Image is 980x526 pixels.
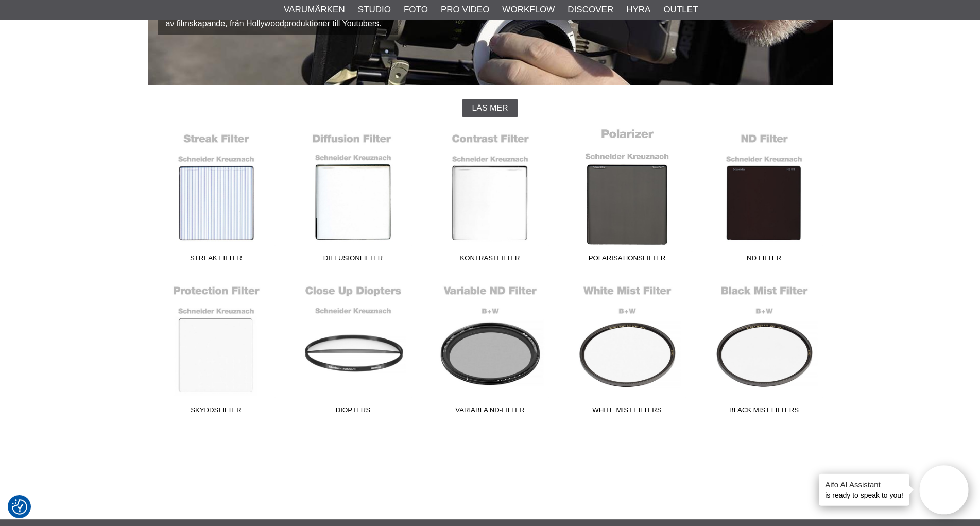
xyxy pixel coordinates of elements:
a: Black Mist Filters [696,280,833,419]
a: Workflow [502,3,555,16]
a: Variabla ND-filter [422,280,559,419]
span: Skyddsfilter [148,405,285,419]
img: Revisit consent button [12,499,27,515]
a: Studio [358,3,391,16]
span: Diopters [285,405,422,419]
a: Diffusionfilter [285,128,422,267]
a: Pro Video [441,3,489,16]
span: Streak Filter [148,253,285,267]
span: Kontrastfilter [422,253,559,267]
a: Foto [404,3,428,16]
a: Varumärken [284,3,345,16]
span: Polarisationsfilter [559,253,696,267]
span: Diffusionfilter [285,253,422,267]
span: White Mist Filters [559,405,696,419]
a: Outlet [663,3,698,16]
a: Hyra [626,3,650,16]
button: Samtyckesinställningar [12,498,27,516]
a: ND Filter [696,128,833,267]
a: Discover [568,3,613,16]
h4: Aifo AI Assistant [825,479,903,490]
span: Variabla ND-filter [422,405,559,419]
a: White Mist Filters [559,280,696,419]
a: Diopters [285,280,422,419]
span: ND Filter [696,253,833,267]
span: Läs mer [472,104,508,113]
a: Polarisationsfilter [559,128,696,267]
span: Black Mist Filters [696,405,833,419]
a: Streak Filter [148,128,285,267]
a: Kontrastfilter [422,128,559,267]
a: Skyddsfilter [148,280,285,419]
div: is ready to speak to you! [819,474,909,506]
